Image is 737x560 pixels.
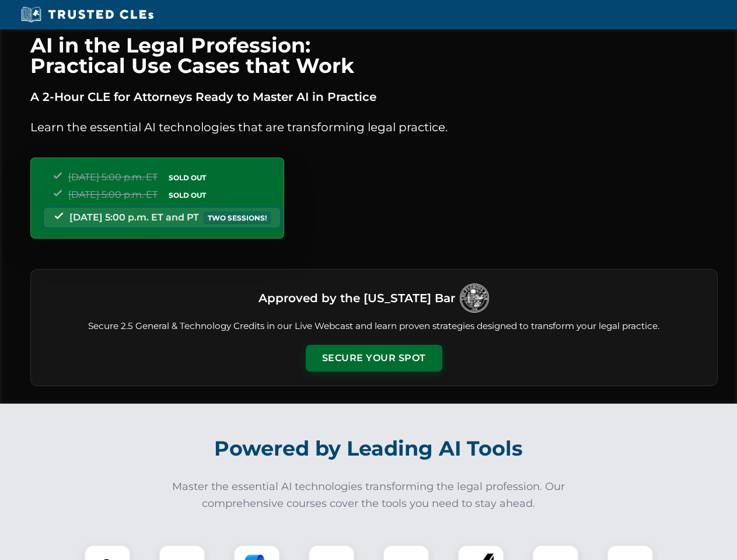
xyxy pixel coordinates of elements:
img: Trusted CLEs [18,6,157,23]
span: SOLD OUT [165,171,210,184]
span: [DATE] 5:00 p.m. ET [68,171,158,183]
p: Secure 2.5 General & Technology Credits in our Live Webcast and learn proven strategies designed ... [45,320,703,333]
h2: Powered by Leading AI Tools [46,428,692,469]
button: Secure Your Spot [306,345,442,372]
p: Learn the essential AI technologies that are transforming legal practice. [30,118,718,136]
span: [DATE] 5:00 p.m. ET [68,189,158,200]
p: Master the essential AI technologies transforming the legal profession. Our comprehensive courses... [165,478,573,512]
h3: Approved by the [US_STATE] Bar [259,288,455,309]
h1: AI in the Legal Profession: Practical Use Cases that Work [30,35,718,76]
p: A 2-Hour CLE for Attorneys Ready to Master AI in Practice [30,87,718,106]
span: SOLD OUT [165,189,210,201]
img: Logo [460,283,489,313]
